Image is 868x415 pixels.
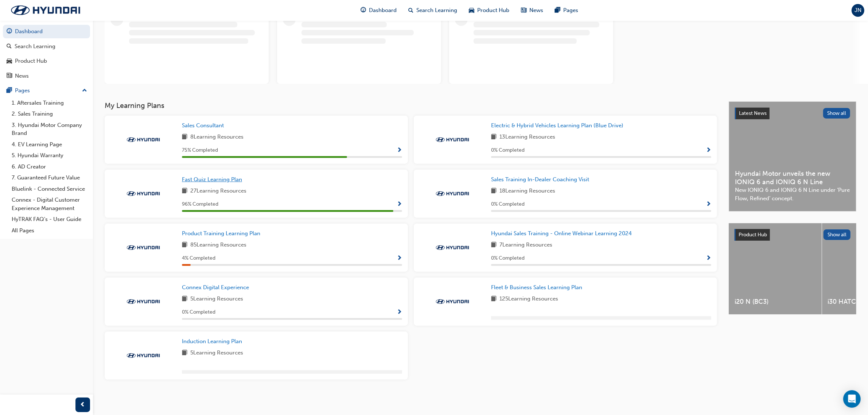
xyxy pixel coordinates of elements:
[182,175,245,184] a: Fast Quiz Learning Plan
[7,88,12,94] span: pages-icon
[463,3,515,18] a: car-iconProduct Hub
[355,3,403,18] a: guage-iconDashboard
[824,229,851,240] button: Show all
[9,139,90,150] a: 4. EV Learning Page
[706,201,711,208] span: Show Progress
[397,308,402,317] button: Show Progress
[843,390,861,408] div: Open Intercom Messenger
[123,244,163,251] img: Trak
[735,229,851,241] a: Product HubShow all
[729,101,856,212] a: Latest NewsShow allHyundai Motor unveils the new IONIQ 6 and IONIQ 6 N LineNew IONIQ 6 and IONIQ ...
[706,254,711,263] button: Show Progress
[499,187,555,196] span: 18 Learning Resources
[9,150,90,161] a: 5. Hyundai Warranty
[9,172,90,183] a: 7. Guaranteed Future Value
[4,3,87,18] img: Trak
[182,229,263,238] a: Product Training Learning Plan
[491,175,592,184] a: Sales Training In-Dealer Coaching Visit
[706,255,711,262] span: Show Progress
[491,229,635,238] a: Hyundai Sales Training - Online Webinar Learning 2024
[182,338,242,345] span: Induction Learning Plan
[491,187,497,196] span: book-icon
[432,136,472,143] img: Trak
[82,86,87,96] span: up-icon
[9,225,90,236] a: All Pages
[3,84,90,97] button: Pages
[432,190,472,197] img: Trak
[729,223,822,314] a: i20 N (BC3)
[491,121,626,130] a: Electric & Hybrid Vehicles Learning Plan (Blue Drive)
[182,337,245,346] a: Induction Learning Plan
[409,6,414,15] span: search-icon
[3,54,90,68] a: Product Hub
[123,352,163,359] img: Trak
[3,23,90,84] button: DashboardSearch LearningProduct HubNews
[3,40,90,53] a: Search Learning
[105,101,717,110] h3: My Learning Plans
[190,187,246,196] span: 27 Learning Resources
[397,255,402,262] span: Show Progress
[7,58,12,65] span: car-icon
[735,186,850,202] span: New IONIQ 6 and IONIQ 6 N Line under ‘Pure Flow, Refined’ concept.
[182,121,227,130] a: Sales Consultant
[7,73,12,79] span: news-icon
[706,200,711,209] button: Show Progress
[432,244,472,251] img: Trak
[397,200,402,209] button: Show Progress
[182,200,218,209] span: 96 % Completed
[499,241,552,250] span: 7 Learning Resources
[190,349,243,358] span: 5 Learning Resources
[491,241,497,250] span: book-icon
[182,254,215,263] span: 4 % Completed
[9,214,90,225] a: HyTRAK FAQ's - User Guide
[9,161,90,172] a: 6. AD Creator
[80,400,86,410] span: prev-icon
[521,6,527,15] span: news-icon
[7,28,12,35] span: guage-icon
[182,122,224,129] span: Sales Consultant
[432,298,472,305] img: Trak
[123,136,163,143] img: Trak
[15,42,55,51] div: Search Learning
[190,241,246,250] span: 85 Learning Resources
[491,284,582,291] span: Fleet & Business Sales Learning Plan
[9,108,90,120] a: 2. Sales Training
[739,232,767,238] span: Product Hub
[564,6,579,15] span: Pages
[735,170,850,186] span: Hyundai Motor unveils the new IONIQ 6 and IONIQ 6 N Line
[478,6,510,15] span: Product Hub
[190,295,243,304] span: 5 Learning Resources
[397,201,402,208] span: Show Progress
[491,254,525,263] span: 0 % Completed
[499,295,558,304] span: 125 Learning Resources
[182,241,187,250] span: book-icon
[123,298,163,305] img: Trak
[182,308,215,317] span: 0 % Completed
[7,43,12,50] span: search-icon
[9,183,90,195] a: Bluelink - Connected Service
[491,146,525,155] span: 0 % Completed
[555,6,561,15] span: pages-icon
[397,146,402,155] button: Show Progress
[499,133,555,142] span: 13 Learning Resources
[403,3,463,18] a: search-iconSearch Learning
[182,176,242,183] span: Fast Quiz Learning Plan
[182,284,249,291] span: Connex Digital Experience
[9,120,90,139] a: 3. Hyundai Motor Company Brand
[123,190,163,197] img: Trak
[491,283,585,292] a: Fleet & Business Sales Learning Plan
[3,25,90,38] a: Dashboard
[735,108,850,119] a: Latest NewsShow all
[417,6,458,15] span: Search Learning
[15,72,29,80] div: News
[182,187,187,196] span: book-icon
[530,6,544,15] span: News
[182,295,187,304] span: book-icon
[15,86,30,95] div: Pages
[190,133,244,142] span: 8 Learning Resources
[823,108,851,119] button: Show all
[735,298,816,306] span: i20 N (BC3)
[369,6,397,15] span: Dashboard
[397,309,402,316] span: Show Progress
